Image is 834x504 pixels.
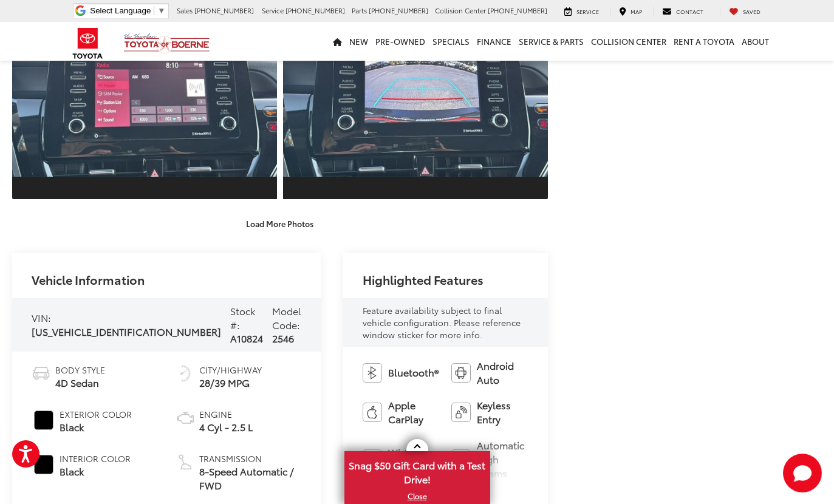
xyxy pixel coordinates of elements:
span: [PHONE_NUMBER] [369,5,428,15]
a: Expand Photo 35 [283,2,548,200]
a: Specials [429,22,473,61]
span: 2546 [272,331,294,345]
img: Apple CarPlay [363,403,382,422]
a: Select Language​ [90,6,165,15]
span: Collision Center [435,5,486,15]
span: ​ [154,6,154,15]
a: Home [329,22,346,61]
a: Rent a Toyota [670,22,738,61]
span: 28/39 MPG [199,376,262,390]
h2: Vehicle Information [32,273,145,286]
button: Toggle Chat Window [783,454,822,492]
span: Body Style [55,364,105,376]
span: City/Highway [199,364,262,376]
span: Service [262,5,284,15]
span: Select Language [90,6,151,15]
img: Android Auto [451,363,471,383]
a: My Saved Vehicles [720,7,770,16]
span: #000000 [34,410,53,430]
a: Contact [653,7,713,16]
span: [PHONE_NUMBER] [488,5,547,15]
span: Parts [352,5,367,15]
img: 2022 Toyota Camry SE [10,25,280,177]
img: Vic Vaughan Toyota of Boerne [123,33,210,54]
span: Snag $50 Gift Card with a Test Drive! [346,452,489,489]
span: Black [60,420,132,434]
a: Finance [473,22,515,61]
span: Contact [676,7,703,15]
a: Map [610,7,651,16]
span: Engine [199,408,253,420]
span: Transmission [199,452,301,465]
button: Load More Photos [238,213,322,234]
img: Keyless Entry [451,403,471,422]
a: New [346,22,372,61]
span: Map [631,7,642,15]
span: Service [576,7,599,15]
span: Keyless Entry [477,398,528,426]
span: Apple CarPlay [388,398,439,426]
a: Expand Photo 34 [12,2,277,200]
img: 2022 Toyota Camry SE [280,25,550,177]
span: Feature availability subject to final vehicle configuration. Please reference window sticker for ... [363,304,521,341]
span: Stock #: [230,304,255,332]
span: Android Auto [477,359,528,387]
a: Collision Center [587,22,670,61]
a: Service [555,7,608,16]
span: Bluetooth® [388,366,439,380]
span: VIN: [32,310,51,324]
a: Pre-Owned [372,22,429,61]
img: Toyota [65,24,111,63]
span: Interior Color [60,452,131,465]
span: 8-Speed Automatic / FWD [199,465,301,492]
svg: Start Chat [783,454,822,492]
img: Fuel Economy [176,364,195,383]
span: ▼ [157,6,165,15]
span: Model Code: [272,304,301,332]
span: Exterior Color [60,408,132,420]
span: 4 Cyl - 2.5 L [199,420,253,434]
span: Saved [743,7,761,15]
a: About [738,22,773,61]
span: 4D Sedan [55,376,105,390]
span: Sales [177,5,193,15]
span: Black [60,465,131,478]
span: [PHONE_NUMBER] [194,5,254,15]
a: Service & Parts: Opens in a new tab [515,22,587,61]
img: Bluetooth® [363,363,382,383]
span: [US_VEHICLE_IDENTIFICATION_NUMBER] [32,324,221,338]
span: #000000 [34,455,53,474]
span: [PHONE_NUMBER] [285,5,345,15]
span: A10824 [230,331,263,345]
h2: Highlighted Features [363,273,484,286]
